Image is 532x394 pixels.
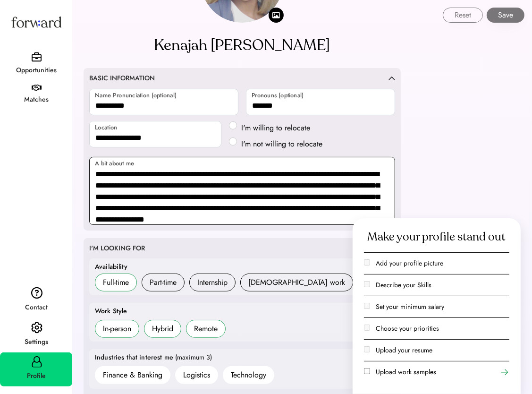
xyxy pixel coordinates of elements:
[388,76,395,80] img: caret-up.svg
[32,52,42,62] img: briefcase.svg
[376,324,439,333] label: Choose your priorities
[1,370,72,382] div: Profile
[152,323,173,334] div: Hybrid
[150,277,177,288] div: Part-time
[183,369,210,381] div: Logistics
[154,34,330,57] div: Kenajah [PERSON_NAME]
[1,65,72,76] div: Opportunities
[376,302,444,311] label: Set your minimum salary
[443,8,483,23] button: Reset
[89,244,145,253] div: I'M LOOKING FOR
[197,277,228,288] div: Internship
[1,336,72,348] div: Settings
[89,74,155,83] div: BASIC INFORMATION
[376,367,436,377] label: Upload work samples
[238,138,325,150] label: I'm not willing to relocate
[376,280,431,290] label: Describe your Skills
[248,277,345,288] div: [DEMOGRAPHIC_DATA] work
[95,307,127,316] div: Work Style
[175,353,212,362] div: (maximum 3)
[1,302,72,313] div: Contact
[376,345,432,355] label: Upload your resume
[31,287,42,299] img: contact.svg
[487,8,524,23] button: Save
[194,323,218,334] div: Remote
[103,369,162,381] div: Finance & Banking
[231,369,266,381] div: Technology
[103,277,129,288] div: Full-time
[103,323,131,334] div: In-person
[95,262,127,272] div: Availability
[238,122,325,134] label: I'm willing to relocate
[31,322,42,334] img: settings.svg
[1,94,72,105] div: Matches
[9,8,63,36] img: Forward logo
[95,353,173,362] div: Industries that interest me
[376,258,443,268] label: Add your profile picture
[32,85,42,91] img: handshake.svg
[368,230,506,245] div: Make your profile stand out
